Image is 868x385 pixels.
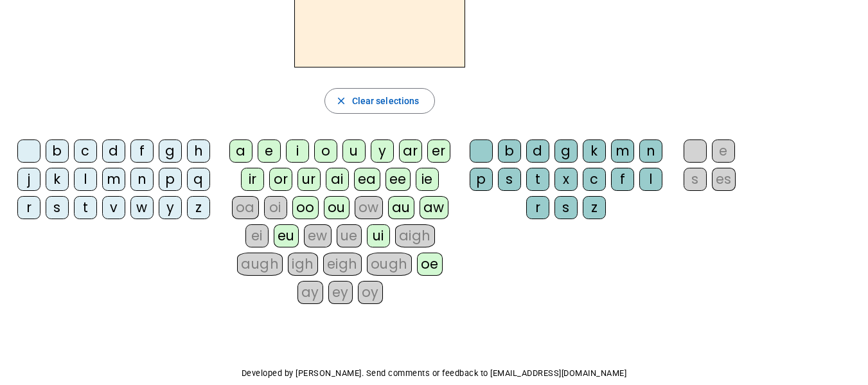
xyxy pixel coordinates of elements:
div: ea [354,168,380,191]
div: ew [304,224,332,247]
div: ay [297,281,323,304]
div: v [102,196,125,219]
div: or [269,168,292,191]
div: eu [274,224,299,247]
div: m [611,139,634,163]
div: s [46,196,69,219]
div: oi [264,196,287,219]
div: r [17,196,40,219]
div: eigh [323,253,362,276]
div: j [17,168,40,191]
div: s [498,168,521,191]
div: p [159,168,182,191]
div: d [526,139,549,163]
div: z [187,196,210,219]
div: es [712,168,736,191]
div: s [684,168,707,191]
div: ai [326,168,349,191]
div: oa [232,196,259,219]
div: f [611,168,634,191]
div: ey [328,281,353,304]
div: ee [385,168,411,191]
div: er [427,139,450,163]
div: f [130,139,154,163]
div: m [102,168,125,191]
div: u [342,139,366,163]
div: l [639,168,662,191]
div: e [712,139,735,163]
div: ir [241,168,264,191]
div: aigh [395,224,435,247]
div: p [470,168,493,191]
div: c [583,168,606,191]
div: n [639,139,662,163]
div: b [46,139,69,163]
p: Developed by [PERSON_NAME]. Send comments or feedback to [EMAIL_ADDRESS][DOMAIN_NAME] [10,366,858,381]
div: ough [367,253,412,276]
div: i [286,139,309,163]
div: oo [292,196,319,219]
div: x [554,168,578,191]
div: n [130,168,154,191]
div: b [498,139,521,163]
div: ar [399,139,422,163]
div: w [130,196,154,219]
div: t [526,168,549,191]
div: aw [420,196,448,219]
div: q [187,168,210,191]
div: augh [237,253,283,276]
div: oe [417,253,443,276]
div: t [74,196,97,219]
div: au [388,196,414,219]
div: g [159,139,182,163]
div: ui [367,224,390,247]
div: o [314,139,337,163]
div: y [159,196,182,219]
div: ou [324,196,350,219]
button: Clear selections [324,88,436,114]
div: ue [337,224,362,247]
div: e [258,139,281,163]
div: g [554,139,578,163]
div: y [371,139,394,163]
div: d [102,139,125,163]
div: ow [355,196,383,219]
span: Clear selections [352,93,420,109]
div: ur [297,168,321,191]
div: z [583,196,606,219]
div: ie [416,168,439,191]
div: oy [358,281,383,304]
div: c [74,139,97,163]
div: k [583,139,606,163]
div: k [46,168,69,191]
div: r [526,196,549,219]
div: ei [245,224,269,247]
div: igh [288,253,318,276]
div: a [229,139,252,163]
div: l [74,168,97,191]
mat-icon: close [335,95,347,107]
div: s [554,196,578,219]
div: h [187,139,210,163]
